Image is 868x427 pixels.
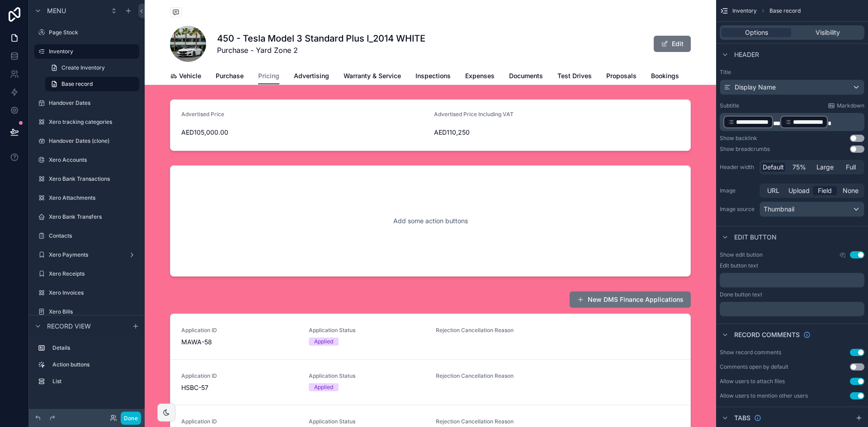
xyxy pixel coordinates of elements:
[34,96,139,110] a: Handover Dates
[49,232,137,239] label: Contacts
[294,68,329,86] a: Advertising
[720,392,808,399] div: Allow users to mention other users
[49,118,137,126] label: Xero tracking categories
[34,191,139,205] a: Xero Attachments
[720,187,756,194] label: Image
[34,305,139,319] a: Xero Bills
[49,308,137,315] label: Xero Bills
[294,71,329,80] span: Advertising
[34,210,139,224] a: Xero Bank Transfers
[170,68,201,86] a: Vehicle
[759,202,864,217] button: Thumbnail
[720,273,864,287] div: scrollable content
[179,71,201,80] span: Vehicle
[52,361,136,368] label: Action buttons
[720,206,756,213] label: Image source
[735,83,776,92] span: Display Name
[34,267,139,281] a: Xero Receipts
[344,68,401,86] a: Warranty & Service
[34,286,139,300] a: Xero Invoices
[34,44,139,59] a: Inventory
[509,71,543,80] span: Documents
[52,378,136,385] label: List
[45,77,139,91] a: Base record
[465,68,495,86] a: Expenses
[843,186,859,195] span: None
[837,102,864,109] span: Markdown
[49,194,137,202] label: Xero Attachments
[846,163,856,172] span: Full
[734,233,777,242] span: Edit button
[720,262,758,269] label: Edit button text
[788,186,810,195] span: Upload
[216,71,244,80] span: Purchase
[720,113,864,131] div: scrollable content
[61,64,105,71] span: Create Inventory
[763,163,784,172] span: Default
[49,137,137,145] label: Handover Dates (clone)
[764,205,794,214] span: Thumbnail
[49,99,137,107] label: Handover Dates
[49,29,137,36] label: Page Stock
[654,36,691,52] button: Edit
[769,7,801,14] span: Base record
[49,213,137,221] label: Xero Bank Transfers
[34,115,139,129] a: Xero tracking categories
[720,291,762,298] label: Done button text
[34,153,139,167] a: Xero Accounts
[720,102,739,109] label: Subtitle
[217,32,425,45] h1: 450 - Tesla Model 3 Standard Plus I_2014 WHITE
[606,68,637,86] a: Proposals
[34,25,139,40] a: Page Stock
[651,68,679,86] a: Bookings
[217,45,425,56] span: Purchase - Yard Zone 2
[720,145,770,153] div: Show breadcrumbs
[49,175,137,183] label: Xero Bank Transactions
[720,378,785,385] div: Allow users to attach files
[557,71,592,80] span: Test Drives
[34,248,139,262] a: Xero Payments
[47,6,66,15] span: Menu
[45,61,139,75] a: Create Inventory
[745,28,768,37] span: Options
[49,48,134,55] label: Inventory
[29,337,145,398] div: scrollable content
[258,68,279,85] a: Pricing
[49,156,137,164] label: Xero Accounts
[720,80,864,95] button: Display Name
[52,344,136,352] label: Details
[720,349,781,356] div: Show record comments
[651,71,679,80] span: Bookings
[216,68,244,86] a: Purchase
[720,251,763,258] label: Show edit button
[606,71,637,80] span: Proposals
[557,68,592,86] a: Test Drives
[793,163,806,172] span: 75%
[34,172,139,186] a: Xero Bank Transactions
[49,270,137,277] label: Xero Receipts
[34,229,139,243] a: Contacts
[816,163,834,172] span: Large
[720,363,788,371] div: Comments open by default
[720,135,757,142] div: Show backlink
[49,289,137,296] label: Xero Invoices
[818,186,832,195] span: Field
[34,134,139,148] a: Handover Dates (clone)
[49,251,125,258] label: Xero Payments
[816,28,840,37] span: Visibility
[732,7,757,14] span: Inventory
[47,322,91,331] span: Record view
[121,412,141,425] button: Done
[720,302,864,316] div: scrollable content
[61,80,93,88] span: Base record
[734,330,800,339] span: Record comments
[465,71,495,80] span: Expenses
[767,186,779,195] span: URL
[734,50,759,59] span: Header
[415,68,451,86] a: Inspections
[828,102,864,109] a: Markdown
[415,71,451,80] span: Inspections
[509,68,543,86] a: Documents
[258,71,279,80] span: Pricing
[720,164,756,171] label: Header width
